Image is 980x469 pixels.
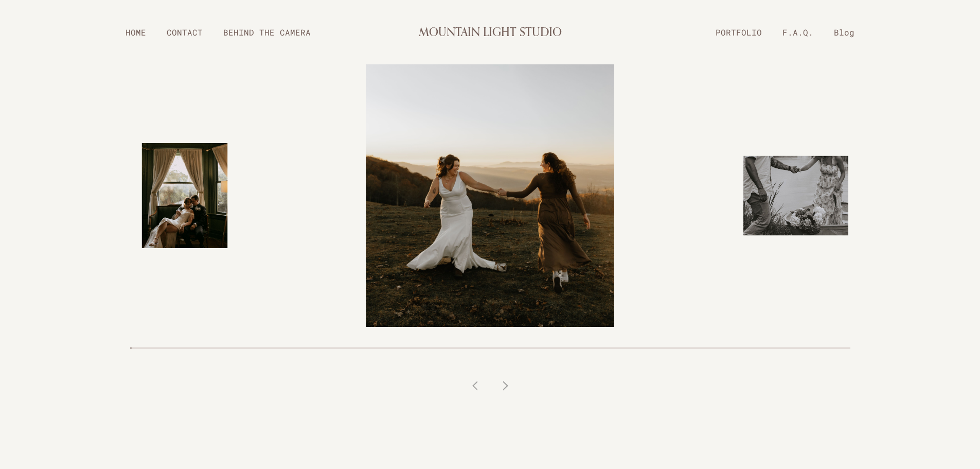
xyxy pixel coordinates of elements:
a: CONTACT [156,23,213,41]
a: Blog [824,23,865,41]
a: BEHIND THE CAMERA [213,23,321,41]
img: two brides holding hands in the sunrise on top of the mountain in their dresses with the Blueridg... [359,64,621,327]
a: F.A.Q. [772,23,824,41]
a: HOME [115,23,156,41]
a: PORTFOLIO [705,23,772,41]
a: MOUNTAIN LIGHT STUDIO [419,19,562,46]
